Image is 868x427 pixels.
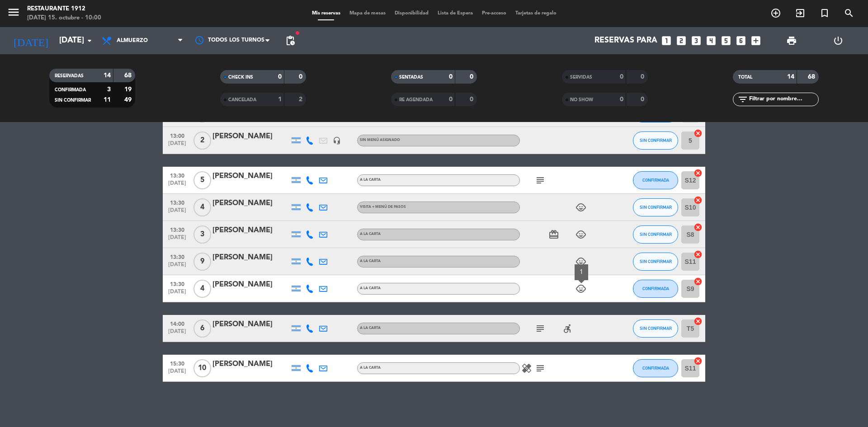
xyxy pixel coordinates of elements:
[633,359,678,377] button: CONFIRMADA
[640,232,672,237] span: SIN CONFIRMAR
[299,96,304,103] strong: 2
[642,178,669,183] span: CONFIRMADA
[477,11,511,16] span: Pre-acceso
[693,129,703,138] i: cancel
[166,318,189,328] span: 14:00
[833,35,844,46] i: power_settings_new
[690,35,702,47] i: looks_3
[570,75,592,80] span: SERVIDAS
[166,289,189,299] span: [DATE]
[642,366,669,371] span: CONFIRMADA
[55,98,91,103] span: SIN CONFIRMAR
[640,205,672,210] span: SIN CONFIRMAR
[27,5,101,14] div: Restaurante 1912
[641,74,646,80] strong: 0
[535,175,546,186] i: subject
[576,229,586,240] i: child_care
[575,264,588,280] div: 1
[212,197,289,209] div: [PERSON_NAME]
[166,328,189,339] span: [DATE]
[193,198,211,216] span: 4
[750,35,762,47] i: add_box
[166,278,189,289] span: 13:30
[345,11,390,16] span: Mapa de mesas
[675,35,687,47] i: looks_two
[360,366,381,370] span: A LA CARTA
[360,205,406,209] span: VISITA + MENÚ DE PASOS
[295,30,300,36] span: fiber_manual_record
[193,171,211,189] span: 5
[640,259,672,264] span: SIN CONFIRMAR
[278,74,282,80] strong: 0
[212,170,289,182] div: [PERSON_NAME]
[642,286,669,291] span: CONFIRMADA
[535,363,546,374] i: subject
[633,171,678,189] button: CONFIRMADA
[166,207,189,218] span: [DATE]
[633,280,678,298] button: CONFIRMADA
[640,326,672,331] span: SIN CONFIRMAR
[633,319,678,338] button: SIN CONFIRMAR
[285,35,296,46] span: pending_actions
[705,35,717,47] i: looks_4
[720,35,732,47] i: looks_5
[107,86,111,93] strong: 3
[815,27,861,54] div: LOG OUT
[166,262,189,272] span: [DATE]
[193,319,211,338] span: 6
[511,11,561,16] span: Tarjetas de regalo
[166,180,189,191] span: [DATE]
[212,225,289,236] div: [PERSON_NAME]
[166,358,189,368] span: 15:30
[360,178,381,182] span: A LA CARTA
[521,363,532,374] i: healing
[399,75,423,80] span: SENTADAS
[278,96,282,103] strong: 1
[470,74,475,80] strong: 0
[620,96,623,103] strong: 0
[7,31,55,51] i: [DATE]
[770,8,781,19] i: add_circle_outline
[166,197,189,207] span: 13:30
[124,97,133,103] strong: 49
[193,359,211,377] span: 10
[212,131,289,142] div: [PERSON_NAME]
[124,72,133,79] strong: 68
[333,136,341,145] i: headset_mic
[570,98,593,102] span: NO SHOW
[399,98,433,102] span: RE AGENDADA
[693,357,703,366] i: cancel
[166,170,189,180] span: 13:30
[576,202,586,213] i: child_care
[7,5,20,22] button: menu
[166,235,189,245] span: [DATE]
[193,131,211,150] span: 2
[633,253,678,271] button: SIN CONFIRMAR
[299,74,304,80] strong: 0
[55,74,84,78] span: RESERVADAS
[737,94,748,105] i: filter_list
[640,138,672,143] span: SIN CONFIRMAR
[787,74,794,80] strong: 14
[844,8,854,19] i: search
[808,74,817,80] strong: 68
[228,98,256,102] span: CANCELADA
[693,277,703,286] i: cancel
[104,97,111,103] strong: 11
[124,86,133,93] strong: 19
[735,35,747,47] i: looks_6
[360,138,400,142] span: Sin menú asignado
[620,74,623,80] strong: 0
[819,8,830,19] i: turned_in_not
[693,223,703,232] i: cancel
[738,75,752,80] span: TOTAL
[693,317,703,326] i: cancel
[390,11,433,16] span: Disponibilidad
[576,283,586,294] i: child_care
[166,224,189,235] span: 13:30
[84,35,95,46] i: arrow_drop_down
[693,196,703,205] i: cancel
[212,319,289,330] div: [PERSON_NAME]
[633,198,678,216] button: SIN CONFIRMAR
[449,96,453,103] strong: 0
